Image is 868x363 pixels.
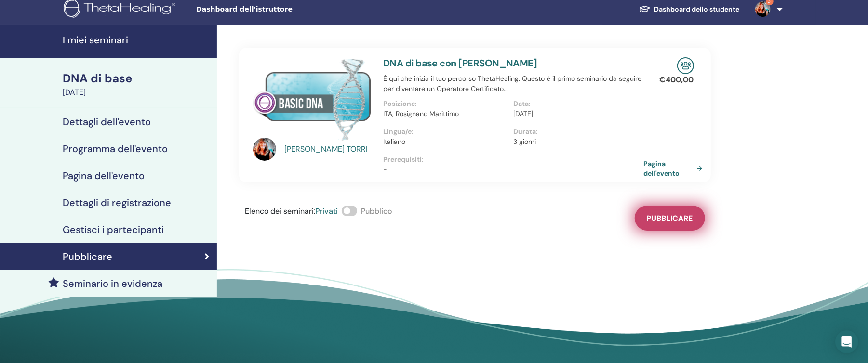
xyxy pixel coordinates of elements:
[196,5,293,13] font: Dashboard dell'istruttore
[63,87,86,97] font: [DATE]
[513,127,536,136] font: Durata
[383,155,422,164] font: Prerequisiti
[635,206,705,231] button: Pubblicare
[654,5,740,13] font: Dashboard dello studente
[835,330,858,353] div: Apri Intercom Messenger
[315,206,338,216] font: Privati
[513,137,536,146] font: 3 giorni
[285,144,345,154] font: [PERSON_NAME]
[422,155,424,164] font: :
[383,137,405,146] font: Italiano
[63,169,145,182] font: Pagina dell'evento
[245,206,314,216] font: Elenco dei seminari
[677,57,694,74] img: Seminario in presenza
[644,159,707,178] a: Pagina dell'evento
[644,160,680,178] font: Pagina dell'evento
[63,143,168,155] font: Programma dell'evento
[513,109,533,118] font: [DATE]
[536,127,538,136] font: :
[415,99,417,108] font: :
[63,196,171,209] font: Dettagli di registrazione
[361,206,392,216] font: Pubblico
[63,71,132,86] font: DNA di base
[755,1,771,17] img: default.jpg
[513,99,529,108] font: Data
[529,99,531,108] font: :
[383,127,412,136] font: Lingua/e
[383,165,387,174] font: -
[314,206,315,216] font: :
[285,143,374,155] a: [PERSON_NAME] TORRI
[383,99,415,108] font: Posizione
[383,57,537,69] a: DNA di base con [PERSON_NAME]
[63,250,112,263] font: Pubblicare
[63,277,162,290] font: Seminario in evidenza
[347,144,368,154] font: TORRI
[253,57,372,141] img: DNA di base
[63,34,128,46] font: I miei seminari
[383,74,641,93] font: È qui che inizia il tuo percorso ThetaHealing. Questo è il primo seminario da seguire per diventa...
[660,75,666,85] font: €
[57,70,217,98] a: DNA di base[DATE]
[253,138,276,161] img: default.jpg
[647,213,693,223] font: Pubblicare
[666,75,694,85] font: 400,00
[412,127,414,136] font: :
[639,5,651,13] img: graduation-cap-white.svg
[63,116,151,128] font: Dettagli dell'evento
[383,109,459,118] font: ITA, Rosignano Marittimo
[63,223,164,236] font: Gestisci i partecipanti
